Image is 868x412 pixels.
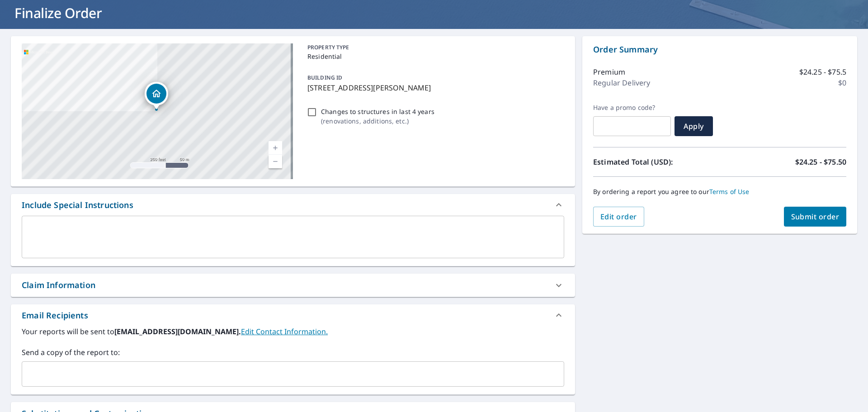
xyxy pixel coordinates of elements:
p: Residential [307,52,561,61]
a: Terms of Use [709,187,750,196]
p: Estimated Total (USD): [593,156,720,167]
p: Order Summary [593,43,846,56]
div: Email Recipients [11,304,575,326]
div: Include Special Instructions [22,199,133,211]
p: $0 [838,77,846,88]
p: Changes to structures in last 4 years [321,107,434,116]
label: Your reports will be sent to [22,326,564,337]
span: Apply [682,121,706,131]
label: Have a promo code? [593,104,671,112]
b: [EMAIL_ADDRESS][DOMAIN_NAME]. [114,327,241,336]
div: Dropped pin, building 1, Residential property, 12393 Russell Ave Chino, CA 91710 [145,82,168,110]
div: Include Special Instructions [11,194,575,216]
p: PROPERTY TYPE [307,43,561,52]
div: Claim Information [11,274,575,297]
p: [STREET_ADDRESS][PERSON_NAME] [307,82,561,93]
p: Regular Delivery [593,77,650,88]
p: ( renovations, additions, etc. ) [321,116,434,126]
h1: Finalize Order [11,4,857,22]
span: Edit order [600,212,637,222]
p: $24.25 - $75.50 [795,156,846,167]
div: Claim Information [22,279,95,291]
p: Premium [593,66,625,77]
span: Submit order [791,212,840,222]
p: By ordering a report you agree to our [593,188,846,196]
button: Apply [675,116,713,136]
a: EditContactInfo [241,327,328,336]
a: Current Level 17, Zoom Out [269,155,282,168]
div: Email Recipients [22,309,88,322]
label: Send a copy of the report to: [22,347,564,358]
a: Current Level 17, Zoom In [269,141,282,155]
button: Edit order [593,207,644,227]
button: Submit order [784,207,847,227]
p: $24.25 - $75.5 [799,66,846,77]
p: BUILDING ID [307,74,342,81]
